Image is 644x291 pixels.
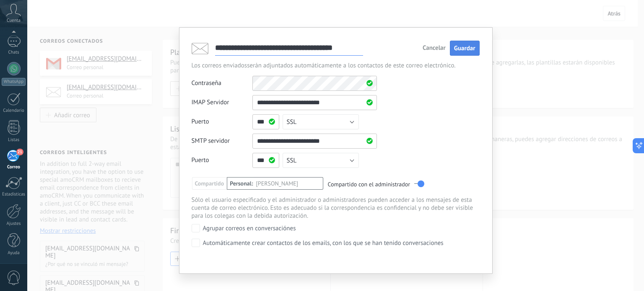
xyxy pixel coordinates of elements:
div: IMAP Servidor [192,95,252,110]
div: Puerto [192,153,252,168]
div: Correo [2,165,26,170]
button: Cancelar [423,45,446,51]
span: SSL [287,118,297,126]
div: Automáticamente crear contactos de los emails, con los que se han tenido conversaciones [203,239,444,247]
span: SSL [287,157,297,165]
button: SSL [283,114,359,129]
span: Compartido con el administrador [328,180,410,188]
div: Contraseña [192,76,252,91]
button: Guardar [450,41,480,56]
span: 21 [16,149,23,155]
div: Chats [2,50,26,55]
span: Guardar [454,44,475,52]
div: Ayuda [2,250,26,256]
span: Personal [227,177,256,190]
span: Compartido [192,177,227,190]
div: SMTP servidor [192,134,252,149]
div: Calendario [2,108,26,113]
span: Cuenta [7,18,21,23]
div: Los correos enviados serán adjuntados automáticamente a los contactos de este correo electrónico. [192,62,480,70]
div: Puerto [192,114,252,129]
div: Ajustes [2,221,26,227]
div: Listas [2,137,26,143]
span: [PERSON_NAME] [256,178,299,190]
div: Estadísticas [2,192,26,197]
div: WhatsApp [2,78,26,86]
button: SSL [283,153,359,168]
div: Sólo el usuario especificado y el administrador o administradores pueden acceder a los mensajes d... [192,196,480,220]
